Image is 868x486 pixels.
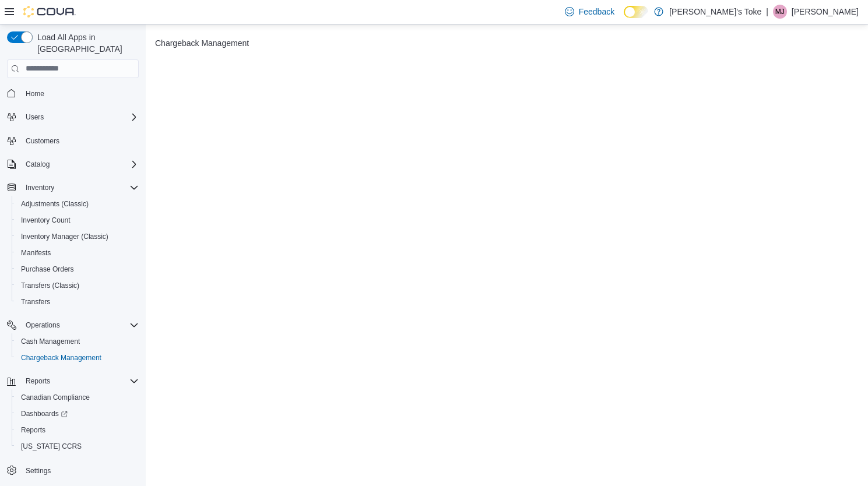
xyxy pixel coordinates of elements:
a: Dashboards [12,406,143,422]
button: Transfers (Classic) [12,277,143,294]
button: Adjustments (Classic) [12,196,143,212]
button: Settings [2,462,143,478]
span: Reports [21,374,139,388]
a: Transfers (Classic) [16,279,84,293]
span: Washington CCRS [16,439,139,453]
a: Home [21,87,49,101]
input: Dark Mode [624,6,648,18]
p: [PERSON_NAME]'s Toke [669,5,761,19]
a: Adjustments (Classic) [16,197,93,211]
span: Operations [26,321,60,330]
nav: An example of EuiBreadcrumbs [155,38,859,50]
span: Dark Mode [624,18,624,19]
span: Customers [21,133,139,148]
button: Inventory Manager (Classic) [12,228,143,245]
span: Load All Apps in [GEOGRAPHIC_DATA] [33,31,139,55]
span: Transfers [21,297,50,307]
span: Inventory [26,183,54,192]
span: Transfers (Classic) [21,281,79,290]
span: Purchase Orders [21,265,74,274]
button: Reports [2,373,143,389]
button: Users [2,109,143,125]
span: Transfers (Classic) [16,279,139,293]
button: Inventory [2,179,143,196]
a: Reports [16,423,50,437]
span: Users [21,110,139,124]
a: Dashboards [16,407,72,421]
span: Reports [16,423,139,437]
span: Transfers [16,295,139,309]
button: Inventory [21,181,59,195]
button: Catalog [2,156,143,172]
button: Cash Management [12,333,143,350]
button: [US_STATE] CCRS [12,438,143,455]
a: Cash Management [16,334,85,348]
button: Users [21,110,48,124]
button: Operations [2,317,143,333]
span: Manifests [21,248,51,258]
span: Canadian Compliance [16,390,139,404]
a: Purchase Orders [16,262,79,276]
span: Catalog [21,157,139,171]
span: Reports [21,425,45,435]
span: [US_STATE] CCRS [21,442,82,451]
span: Manifests [16,246,139,260]
span: Adjustments (Classic) [21,199,89,209]
span: Settings [26,466,51,476]
span: Catalog [26,160,50,169]
a: Inventory Manager (Classic) [16,230,113,244]
button: Transfers [12,294,143,310]
span: Dashboards [16,407,139,421]
button: Inventory Count [12,212,143,228]
span: Users [26,112,44,122]
span: Feedback [579,6,614,17]
span: Customers [26,136,59,146]
button: Home [2,85,143,102]
span: Inventory [21,181,139,195]
a: Chargeback Management [16,351,106,365]
a: Canadian Compliance [16,390,94,404]
a: [US_STATE] CCRS [16,439,86,453]
span: MJ [775,5,785,19]
span: Settings [21,463,139,477]
button: Chargeback Management [12,350,143,366]
span: Dashboards [21,409,68,418]
span: Chargeback Management [16,351,139,365]
span: Adjustments (Classic) [16,197,139,211]
span: Chargeback Management [21,353,101,362]
a: Customers [21,134,64,148]
a: Inventory Count [16,213,75,227]
span: Reports [26,376,50,386]
span: Operations [21,318,139,332]
p: | [766,5,768,19]
button: Purchase Orders [12,261,143,277]
button: Customers [2,132,143,149]
span: Inventory Manager (Classic) [21,232,108,241]
span: Inventory Manager (Classic) [16,230,139,244]
button: Chargeback Management [155,38,249,48]
span: Home [26,89,44,98]
a: Manifests [16,246,55,260]
span: Inventory Count [21,216,71,225]
span: Cash Management [21,337,80,346]
div: Mani Jalilvand [773,5,787,19]
img: Cova [23,6,76,17]
button: Canadian Compliance [12,389,143,406]
p: [PERSON_NAME] [792,5,859,19]
a: Settings [21,464,55,478]
button: Operations [21,318,65,332]
span: Purchase Orders [16,262,139,276]
span: Cash Management [16,334,139,348]
a: Transfers [16,295,55,309]
span: Home [21,86,139,101]
span: Canadian Compliance [21,393,90,402]
span: Inventory Count [16,213,139,227]
button: Catalog [21,157,54,171]
button: Reports [21,374,55,388]
button: Reports [12,422,143,438]
button: Manifests [12,245,143,261]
